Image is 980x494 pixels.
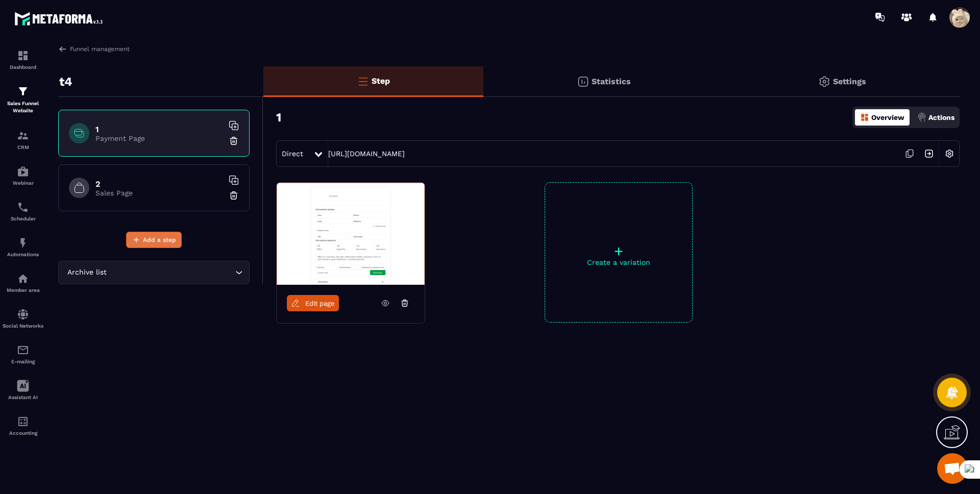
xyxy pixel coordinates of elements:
img: arrow-next.bcc2205e.svg [919,144,939,163]
img: image [277,183,425,285]
img: accountant [17,415,29,428]
p: Dashboard [3,64,43,70]
img: formation [17,130,29,142]
a: Assistant AI [3,372,43,408]
a: [URL][DOMAIN_NAME] [328,150,405,158]
div: Mở cuộc trò chuyện [937,453,968,484]
span: Direct [282,150,303,158]
p: Overview [871,113,904,121]
p: Payment Page [95,134,223,142]
p: CRM [3,144,43,150]
p: Accounting [3,430,43,436]
h3: 1 [276,110,281,125]
p: Member area [3,287,43,293]
p: Webinar [3,180,43,186]
span: Edit page [305,300,335,307]
img: setting-w.858f3a88.svg [940,144,959,163]
img: bars-o.4a397970.svg [357,75,369,87]
p: + [545,244,692,258]
h6: 2 [95,179,223,189]
img: automations [17,165,29,178]
img: logo [14,9,106,28]
a: formationformationCRM [3,122,43,158]
p: Sales Funnel Website [3,100,43,114]
img: formation [17,85,29,97]
p: Step [372,76,390,86]
a: Funnel management [58,44,130,54]
a: social-networksocial-networkSocial Networks [3,301,43,336]
h6: 1 [95,125,223,134]
a: Edit page [287,295,339,311]
img: arrow [58,44,67,54]
p: t4 [59,71,72,92]
p: E-mailing [3,359,43,364]
span: Archive list [65,267,109,278]
p: Statistics [592,77,631,86]
p: Actions [928,113,954,121]
div: Search for option [58,261,250,284]
img: setting-gr.5f69749f.svg [818,76,830,88]
img: automations [17,273,29,285]
p: Assistant AI [3,394,43,400]
span: Add a step [143,235,176,245]
p: Scheduler [3,216,43,221]
p: Automations [3,252,43,257]
img: dashboard-orange.40269519.svg [860,113,869,122]
p: Settings [833,77,866,86]
p: Sales Page [95,189,223,197]
img: stats.20deebd0.svg [577,76,589,88]
a: emailemailE-mailing [3,336,43,372]
img: actions.d6e523a2.png [917,113,926,122]
input: Search for option [109,267,233,278]
p: Create a variation [545,258,692,266]
a: automationsautomationsWebinar [3,158,43,193]
a: accountantaccountantAccounting [3,408,43,443]
a: schedulerschedulerScheduler [3,193,43,229]
p: Social Networks [3,323,43,329]
img: automations [17,237,29,249]
button: Add a step [126,232,182,248]
img: trash [229,136,239,146]
img: email [17,344,29,356]
a: automationsautomationsAutomations [3,229,43,265]
a: formationformationSales Funnel Website [3,78,43,122]
img: scheduler [17,201,29,213]
img: trash [229,190,239,201]
img: formation [17,50,29,62]
img: social-network [17,308,29,320]
a: automationsautomationsMember area [3,265,43,301]
a: formationformationDashboard [3,42,43,78]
